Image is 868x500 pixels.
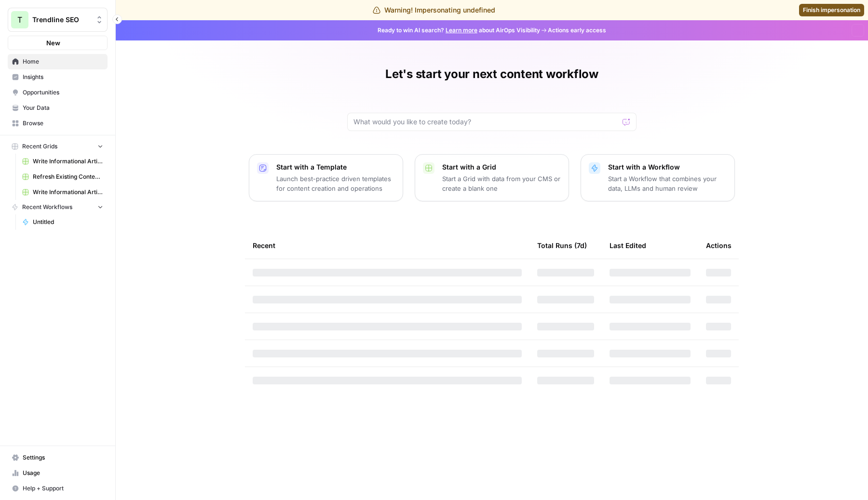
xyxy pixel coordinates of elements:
div: Recent [253,232,522,259]
a: Untitled [18,214,108,230]
span: Actions early access [548,26,606,35]
h1: Let's start your next content workflow [385,66,598,82]
a: Opportunities [8,85,108,100]
p: Start a Workflow that combines your data, LLMs and human review [608,174,727,193]
span: Refresh Existing Content (1) [33,172,103,181]
p: Start a Grid with data from your CMS or create a blank one [442,174,561,193]
span: Recent Grids [22,142,57,151]
p: Start with a Template [276,162,395,172]
span: Ready to win AI search? about AirOps Visibility [378,26,540,35]
input: What would you like to create today? [353,117,619,127]
button: Help + Support [8,481,108,496]
a: Your Data [8,100,108,116]
button: Start with a TemplateLaunch best-practice driven templates for content creation and operations [249,154,403,201]
span: Trendline SEO [32,15,91,25]
span: Write Informational Article [33,157,103,166]
p: Launch best-practice driven templates for content creation and operations [276,174,395,193]
span: Insights [23,73,103,81]
a: Refresh Existing Content (1) [18,169,108,184]
span: Home [23,57,103,66]
span: New [46,38,60,48]
a: Learn more [446,26,477,34]
span: Opportunities [23,88,103,97]
p: Start with a Workflow [608,162,727,172]
div: Actions [706,232,732,259]
span: Finish impersonation [803,6,860,14]
span: Settings [23,453,103,462]
span: Untitled [33,218,103,226]
span: Usage [23,469,103,477]
a: Write Informational Article [18,154,108,169]
span: Browse [23,119,103,128]
button: Workspace: Trendline SEO [8,8,108,32]
button: Recent Grids [8,139,108,154]
span: Write Informational Article [33,188,103,197]
a: Home [8,54,108,69]
button: Start with a GridStart a Grid with data from your CMS or create a blank one [415,154,569,201]
span: Recent Workflows [22,203,72,211]
span: Your Data [23,104,103,112]
a: Usage [8,465,108,481]
a: Settings [8,450,108,465]
button: New [8,36,108,50]
div: Warning! Impersonating undefined [373,5,495,15]
button: Start with a WorkflowStart a Workflow that combines your data, LLMs and human review [581,154,735,201]
div: Last Edited [610,232,646,259]
a: Finish impersonation [799,4,864,16]
span: Help + Support [23,484,103,493]
button: Recent Workflows [8,200,108,214]
span: T [17,14,22,26]
p: Start with a Grid [442,162,561,172]
a: Write Informational Article [18,184,108,200]
a: Browse [8,116,108,131]
div: Total Runs (7d) [537,232,587,259]
a: Insights [8,69,108,85]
